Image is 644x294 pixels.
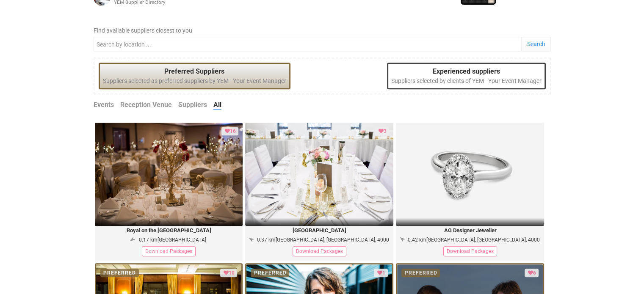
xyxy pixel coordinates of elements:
img: hilton-brisbane-img-2.jpg [245,123,393,226]
legend: Experienced suppliers [391,67,542,77]
div: PREFERRED [251,269,289,277]
span: [GEOGRAPHIC_DATA], [GEOGRAPHIC_DATA], 4000 [426,237,540,243]
i: 309.88° northwest [399,235,406,244]
a: Reception Venue [120,100,172,110]
div: Loved by 1 clients or suppliers [374,269,388,277]
a: Events [94,100,114,110]
div: 0.17 km [138,236,206,244]
legend: Royal on the [GEOGRAPHIC_DATA] [95,226,243,236]
div: Loved by 10 clients or suppliers [220,269,237,277]
legend: [GEOGRAPHIC_DATA] [245,226,393,236]
span: [GEOGRAPHIC_DATA], [GEOGRAPHIC_DATA], 4000 [276,237,389,243]
div: Download Packages [293,246,346,256]
div: Loved by 16 clients or suppliers [221,127,238,135]
div: PREFERRED [100,269,139,277]
a: Download Packages [138,247,200,254]
span: [GEOGRAPHIC_DATA] [157,237,206,243]
a: Download Packages [439,247,501,254]
a: All [213,100,221,110]
div: Download Packages [443,246,497,256]
div: 0.37 km [257,236,389,244]
div: Suppliers selected as preferred suppliers by YEM - Your Event Manager [99,63,290,89]
div: Loved by 3 clients or suppliers [375,127,389,135]
legend: Preferred Suppliers [103,67,286,77]
div: PREFERRED [401,269,440,277]
a: Suppliers [178,100,207,110]
i: 303.44° west-northwest [248,235,255,244]
img: Wedding_reception.jpg [95,123,243,226]
input: Search by location ... [94,37,522,52]
div: Suppliers selected by clients of YEM - Your Event Manager [387,63,546,89]
img: AG18_F-2.png [396,123,544,226]
a: Download Packages [288,247,351,254]
div: 0.42 km [408,236,540,244]
i: 235.59° southwest [128,236,138,243]
a: Search [522,37,551,52]
legend: AG Designer Jeweller [396,226,544,236]
div: Loved by 6 clients or suppliers [525,269,539,277]
label: Find available suppliers closest to you [94,26,551,35]
div: Download Packages [142,246,196,256]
